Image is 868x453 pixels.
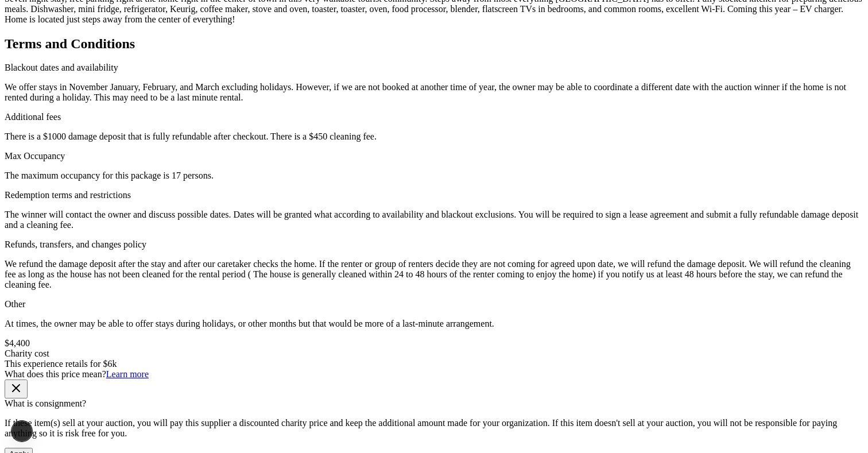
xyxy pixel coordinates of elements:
span: What is consignment? [5,398,86,408]
span: If these item(s) sell at your auction, you will pay this supplier a discounted charity price and ... [5,418,837,438]
p: The winner will contact the owner and discuss possible dates. Dates will be granted what accordin... [5,210,863,230]
div: Other [5,299,863,309]
div: Charity cost [5,349,863,359]
a: Learn more [106,369,149,379]
p: We refund the damage deposit after the stay and after our caretaker checks the home. If the rente... [5,259,863,290]
div: Redemption terms and restrictions [5,190,863,200]
div: $4,400 [5,338,863,349]
p: The maximum occupancy for this package is 17 persons. [5,171,863,181]
div: Max Occupancy [5,151,863,161]
div: Refunds, transfers, and changes policy [5,239,863,250]
div: This experience retails for $6k [5,359,863,369]
div: What does this price mean? [5,369,863,380]
p: At times, the owner may be able to offer stays during holidays, or other months but that would be... [5,319,863,329]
